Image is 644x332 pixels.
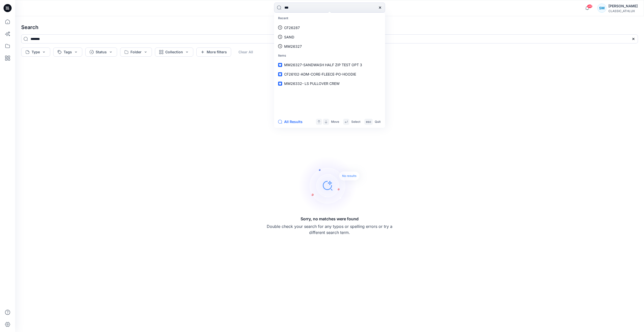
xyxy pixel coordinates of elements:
[155,48,193,57] button: Collection
[120,48,152,57] button: Folder
[275,60,384,69] a: MM26327-SANDWASH HALF ZIP TEST OPT 3
[21,48,50,57] button: Type
[284,81,340,86] span: MM26332- LS PULLOVER CREW
[275,51,384,60] p: Items
[266,223,393,235] p: Double check your search for any typos or spelling errors or try a different search term.
[284,25,300,30] p: CF26287
[17,20,642,34] h4: Search
[275,69,384,79] a: CF26102-ADM-CORE-FLEECE-PO-HOODIE
[284,34,294,40] p: SAND
[608,9,638,13] div: CLASSIC_ATHLUX
[375,119,381,125] p: Quit
[275,14,384,23] p: Recent
[366,119,371,125] p: esc
[284,72,356,76] span: CF26102-ADM-CORE-FLEECE-PO-HOODIE
[587,4,593,8] span: 46
[275,79,384,88] a: MM26332- LS PULLOVER CREW
[301,216,359,222] h5: Sorry, no matches were found
[275,42,384,51] a: MM26327
[597,4,606,13] div: SM
[196,48,231,57] button: More filters
[85,48,117,57] button: Status
[278,119,306,125] button: All Results
[284,44,302,49] p: MM26327
[275,32,384,42] a: SAND
[275,23,384,32] a: CF26287
[608,3,638,9] div: [PERSON_NAME]
[53,48,82,57] button: Tags
[284,63,362,67] span: MM26327-SANDWASH HALF ZIP TEST OPT 3
[298,155,369,216] img: Sorry, no matches were found
[351,119,360,125] p: Select
[331,119,339,125] p: Move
